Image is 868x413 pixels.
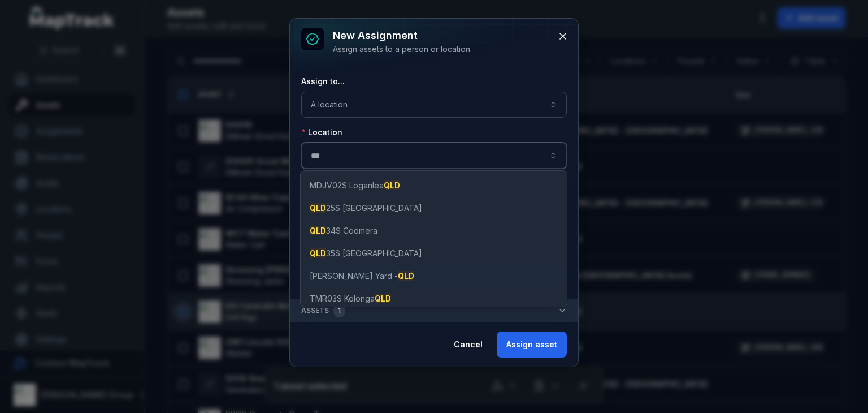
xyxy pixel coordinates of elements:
[384,180,400,190] span: QLD
[398,271,414,281] span: QLD
[310,293,391,304] span: TMR03S Kolonga
[301,92,567,118] button: A location
[497,332,567,358] button: Assign asset
[310,226,326,235] span: QLD
[310,203,422,214] span: 25S [GEOGRAPHIC_DATA]
[310,248,422,259] span: 35S [GEOGRAPHIC_DATA]
[333,304,345,317] div: 1
[333,28,472,44] h3: New assignment
[301,76,345,87] label: Assign to...
[301,304,345,317] span: Assets
[310,203,326,213] span: QLD
[444,332,492,358] button: Cancel
[310,270,414,282] span: [PERSON_NAME] Yard -
[333,44,472,55] div: Assign assets to a person or location.
[375,294,391,303] span: QLD
[301,127,342,138] label: Location
[310,225,377,236] span: 34S Coomera
[310,180,400,191] span: MDJV02S Loganlea
[310,248,326,258] span: QLD
[290,299,578,322] button: Assets1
